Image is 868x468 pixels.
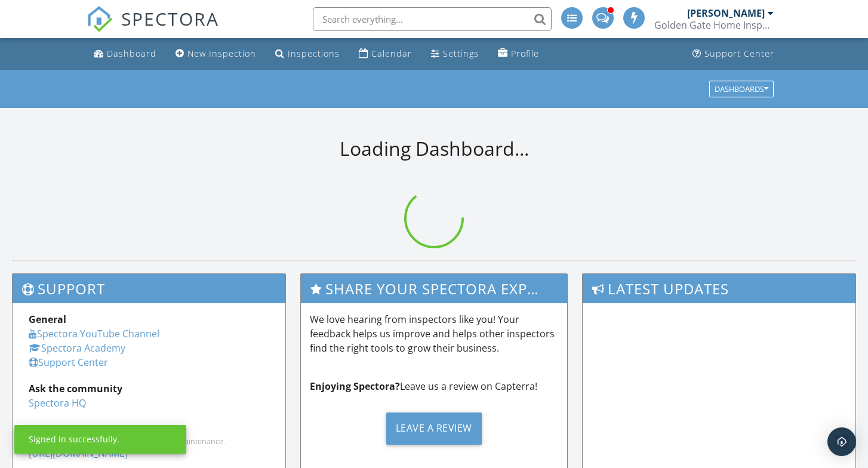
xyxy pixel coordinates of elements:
[121,6,219,31] span: SPECTORA
[270,43,344,65] a: Inspections
[827,427,856,456] div: Open Intercom Messenger
[87,16,219,41] a: SPECTORA
[310,379,558,393] p: Leave us a review on Capterra!
[654,19,774,31] div: Golden Gate Home Inspections
[29,341,125,355] a: Spectora Academy
[187,48,256,59] div: New Inspection
[310,380,400,393] strong: Enjoying Spectora?
[29,356,108,369] a: Support Center
[107,48,156,59] div: Dashboard
[426,43,484,65] a: Settings
[313,7,552,31] input: Search everything...
[709,81,774,97] button: Dashboards
[386,412,482,445] div: Leave a Review
[715,85,768,93] div: Dashboards
[687,7,765,19] div: [PERSON_NAME]
[301,274,567,303] h3: Share Your Spectora Experience
[511,48,539,59] div: Profile
[493,43,544,65] a: Profile
[89,43,161,65] a: Dashboard
[288,48,340,59] div: Inspections
[310,403,558,454] a: Leave a Review
[29,313,66,326] strong: General
[704,48,774,59] div: Support Center
[171,43,261,65] a: New Inspection
[13,274,285,303] h3: Support
[29,396,86,410] a: Spectora HQ
[29,422,269,436] div: Status
[688,43,779,65] a: Support Center
[371,48,412,59] div: Calendar
[87,6,113,32] img: The Best Home Inspection Software - Spectora
[29,381,269,396] div: Ask the community
[310,312,558,355] p: We love hearing from inspectors like you! Your feedback helps us improve and helps other inspecto...
[443,48,479,59] div: Settings
[354,43,417,65] a: Calendar
[29,433,119,445] div: Signed in successfully.
[583,274,855,303] h3: Latest Updates
[29,327,159,340] a: Spectora YouTube Channel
